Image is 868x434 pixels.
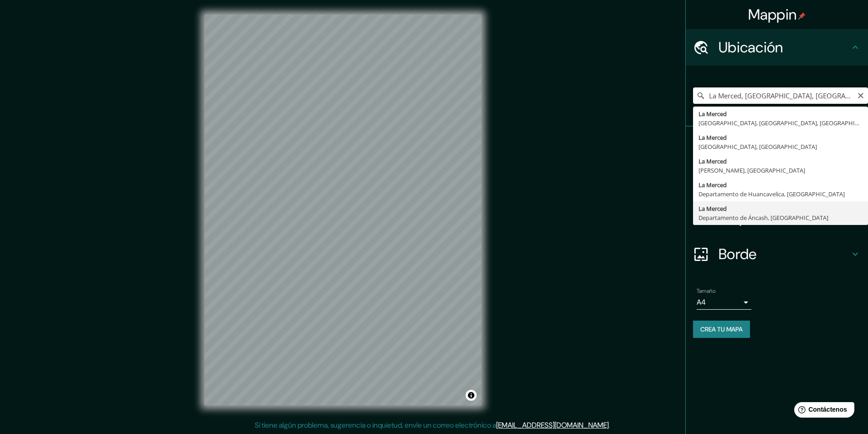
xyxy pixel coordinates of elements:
div: Patas [686,127,868,163]
font: . [611,420,613,430]
img: pin-icon.png [798,12,806,20]
div: Borde [686,236,868,272]
a: [EMAIL_ADDRESS][DOMAIN_NAME] [496,420,609,430]
iframe: Lanzador de widgets de ayuda [787,398,858,424]
font: Crea tu mapa [700,325,743,333]
button: Activar o desactivar atribución [466,390,477,401]
font: Departamento de Huancavelica, [GEOGRAPHIC_DATA] [699,190,845,198]
button: Claro [857,91,864,99]
font: Tamaño [697,287,715,295]
font: A4 [697,297,706,307]
font: Departamento de Áncash, [GEOGRAPHIC_DATA] [699,214,828,222]
font: Si tiene algún problema, sugerencia o inquietud, envíe un correo electrónico a [255,420,496,430]
font: La Merced [699,110,727,118]
font: Borde [719,245,757,264]
font: . [610,420,611,430]
font: [GEOGRAPHIC_DATA], [GEOGRAPHIC_DATA] [699,143,817,151]
font: Ubicación [719,38,783,57]
font: . [609,420,610,430]
div: Estilo [686,163,868,199]
font: La Merced [699,133,727,142]
font: La Merced [699,204,727,213]
font: La Merced [699,157,727,165]
div: Disposición [686,199,868,236]
font: [PERSON_NAME], [GEOGRAPHIC_DATA] [699,166,805,174]
div: Ubicación [686,29,868,66]
input: Elige tu ciudad o zona [693,87,868,104]
font: La Merced [699,181,727,189]
font: Mappin [748,5,797,24]
div: A4 [697,295,751,310]
button: Crea tu mapa [693,321,750,338]
canvas: Mapa [205,15,481,405]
